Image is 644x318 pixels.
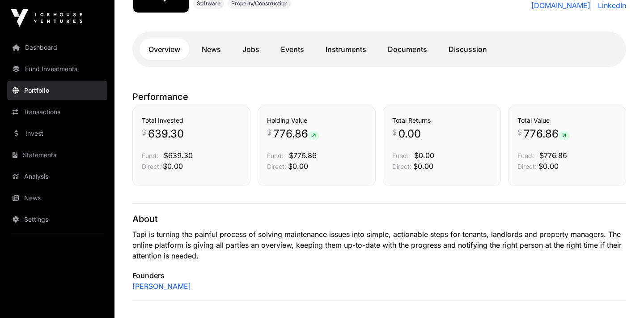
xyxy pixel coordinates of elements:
[317,39,375,60] a: Instruments
[392,163,411,170] span: Direct:
[132,90,626,103] p: Performance
[517,127,522,138] span: $
[7,124,107,143] a: Invest
[413,162,433,171] span: $0.00
[392,152,409,159] span: Fund:
[164,151,193,160] span: $639.30
[148,127,184,141] span: 639.30
[132,213,626,225] p: About
[7,167,107,186] a: Analysis
[517,116,617,125] h3: Total Value
[132,270,626,281] p: Founders
[392,116,491,125] h3: Total Returns
[267,152,284,159] span: Fund:
[142,127,146,138] span: $
[288,162,308,171] span: $0.00
[538,162,559,171] span: $0.00
[193,39,230,60] a: News
[7,145,107,165] a: Statements
[7,102,107,122] a: Transactions
[414,151,434,160] span: $0.00
[267,163,286,170] span: Direct:
[517,152,534,159] span: Fund:
[7,210,107,229] a: Settings
[140,39,189,60] a: Overview
[517,163,537,170] span: Direct:
[163,162,183,171] span: $0.00
[273,127,319,141] span: 776.86
[140,39,619,60] nav: Tabs
[398,127,421,141] span: 0.00
[11,9,82,27] img: Icehouse Ventures Logo
[142,152,158,159] span: Fund:
[272,39,313,60] a: Events
[599,275,644,318] iframe: Chat Widget
[267,116,366,125] h3: Holding Value
[440,39,496,60] a: Discussion
[132,281,191,292] a: [PERSON_NAME]
[142,116,241,125] h3: Total Invested
[142,163,161,170] span: Direct:
[132,229,626,261] p: Tapi is turning the painful process of solving maintenance issues into simple, actionable steps f...
[233,39,268,60] a: Jobs
[289,151,317,160] span: $776.86
[7,188,107,208] a: News
[379,39,436,60] a: Documents
[524,127,570,141] span: 776.86
[7,38,107,57] a: Dashboard
[7,59,107,79] a: Fund Investments
[539,151,567,160] span: $776.86
[392,127,397,138] span: $
[267,127,271,138] span: $
[7,81,107,100] a: Portfolio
